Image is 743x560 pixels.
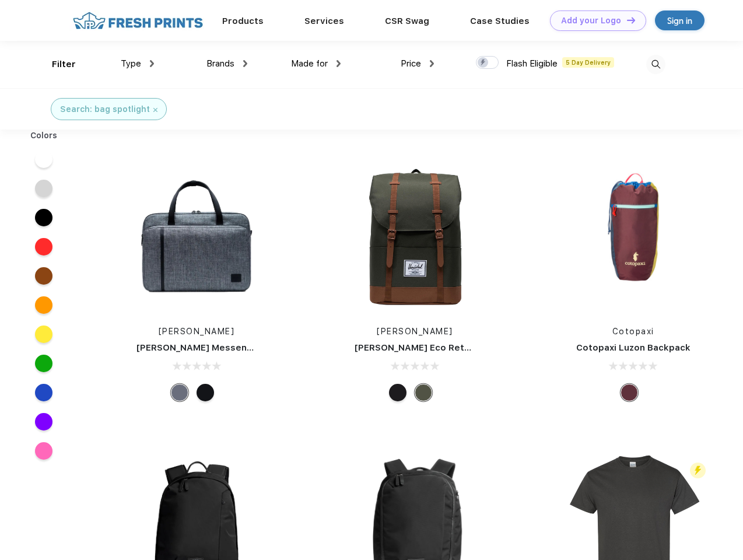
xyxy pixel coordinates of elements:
[69,10,206,31] img: fo%20logo%202.webp
[153,108,157,112] img: filter_cancel.svg
[171,384,188,401] div: Raven Crosshatch
[22,129,66,142] div: Colors
[337,159,492,314] img: func=resize&h=266
[52,58,76,71] div: Filter
[136,342,262,353] a: [PERSON_NAME] Messenger
[377,327,453,336] a: [PERSON_NAME]
[60,103,150,116] div: Search: bag spotlight
[206,58,234,69] span: Brands
[121,58,141,69] span: Type
[561,16,621,26] div: Add your Logo
[389,384,406,401] div: Black
[690,463,706,478] img: flash_active_toggle.svg
[243,60,247,67] img: dropdown.png
[655,10,705,30] a: Sign in
[646,55,665,74] img: desktop_search.svg
[337,60,341,67] img: dropdown.png
[576,342,691,353] a: Cotopaxi Luzon Backpack
[667,14,692,27] div: Sign in
[197,384,214,401] div: Black
[222,16,264,26] a: Products
[430,60,434,67] img: dropdown.png
[612,327,654,336] a: Cotopaxi
[150,60,154,67] img: dropdown.png
[621,384,638,401] div: Surprise
[556,159,711,314] img: func=resize&h=266
[119,159,274,314] img: func=resize&h=266
[291,58,328,69] span: Made for
[159,327,235,336] a: [PERSON_NAME]
[562,57,614,68] span: 5 Day Delivery
[506,58,558,69] span: Flash Eligible
[355,342,593,353] a: [PERSON_NAME] Eco Retreat 15" Computer Backpack
[401,58,421,69] span: Price
[415,384,432,401] div: Forest
[627,17,635,23] img: DT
